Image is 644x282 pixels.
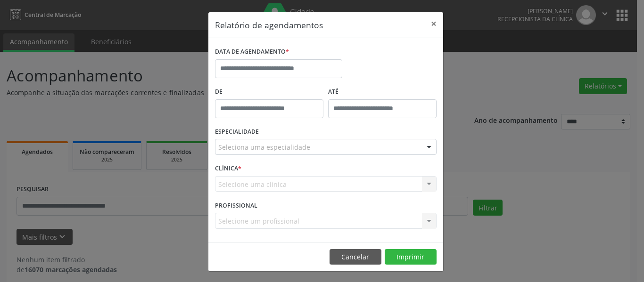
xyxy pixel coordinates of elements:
label: ATÉ [328,85,437,99]
button: Imprimir [385,249,437,265]
label: ESPECIALIDADE [215,125,259,139]
label: DATA DE AGENDAMENTO [215,45,289,59]
span: Seleciona uma especialidade [218,142,310,152]
h5: Relatório de agendamentos [215,19,323,31]
label: PROFISSIONAL [215,198,257,213]
label: CLÍNICA [215,161,241,176]
label: De [215,85,323,99]
button: Cancelar [330,249,381,265]
button: Close [424,12,443,35]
